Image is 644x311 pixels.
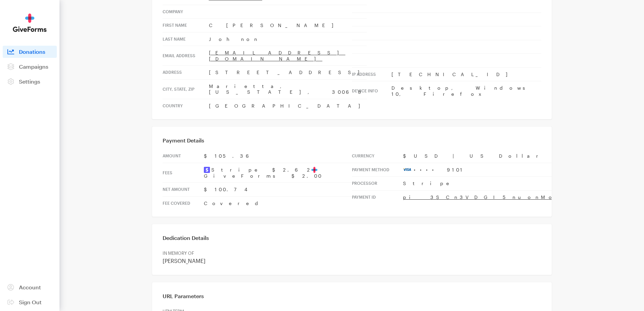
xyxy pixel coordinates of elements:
[163,79,209,99] th: City, state, zip
[204,196,352,210] td: Covered
[352,67,391,81] th: IP address
[3,61,57,73] a: Campaigns
[19,284,41,290] span: Account
[352,81,391,101] th: Device info
[163,19,209,32] th: First Name
[19,63,48,70] span: Campaigns
[204,149,352,163] td: $105.36
[3,281,57,293] a: Account
[163,250,541,256] p: IN MEMORY OF
[204,163,352,183] td: Stripe $2.62 GiveForms $2.00
[3,75,57,88] a: Settings
[352,149,403,163] th: Currency
[209,99,367,112] td: [GEOGRAPHIC_DATA]
[163,163,204,183] th: Fees
[263,11,381,30] img: BrightFocus Foundation | Alzheimer's Disease Research
[19,48,45,55] span: Donations
[163,258,541,265] p: [PERSON_NAME]
[163,293,541,299] h3: URL Parameters
[209,19,367,32] td: C [PERSON_NAME]
[163,66,209,80] th: Address
[163,5,209,19] th: Company
[391,81,541,101] td: Desktop, Windows 10, Firefox
[204,167,210,173] img: stripe2-5d9aec7fb46365e6c7974577a8dae7ee9b23322d394d28ba5d52000e5e5e0903.svg
[163,32,209,46] th: Last Name
[204,183,352,197] td: $100.74
[209,50,345,62] a: [EMAIL_ADDRESS][DOMAIN_NAME]
[403,163,621,177] td: •••• 9101
[163,235,541,241] h3: Dedication Details
[19,78,40,85] span: Settings
[163,196,204,210] th: Fee Covered
[19,299,42,305] span: Sign Out
[209,66,367,80] td: [STREET_ADDRESS]
[352,177,403,191] th: Processor
[209,79,367,99] td: Marietta, [US_STATE], 30068
[163,137,541,144] h3: Payment Details
[391,67,541,81] td: [TECHNICAL_ID]
[239,227,405,309] td: Your generous, tax-deductible gift to [MEDICAL_DATA] Research will go to work to help fund promis...
[352,163,403,177] th: Payment Method
[163,46,209,66] th: Email address
[163,183,204,197] th: Net Amount
[209,32,367,46] td: Johnon
[221,54,424,76] td: Thank You!
[403,149,621,163] td: $USD | US Dollar
[163,99,209,112] th: Country
[403,194,621,200] a: pi_3SCn3VDGI5nuonMo0pBE8rsg
[352,190,403,204] th: Payment Id
[3,296,57,308] a: Sign Out
[3,46,57,58] a: Donations
[311,167,317,173] img: favicon-aeed1a25926f1876c519c09abb28a859d2c37b09480cd79f99d23ee3a2171d47.svg
[163,149,204,163] th: Amount
[403,177,621,191] td: Stripe
[13,14,47,32] img: GiveForms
